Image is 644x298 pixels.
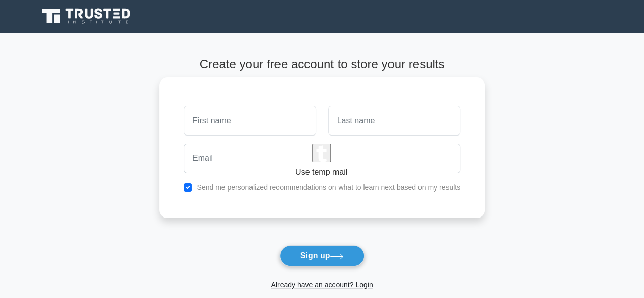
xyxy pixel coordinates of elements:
[184,106,316,136] input: First name
[328,106,460,136] input: Last name
[279,245,365,266] button: Sign up
[159,57,485,72] h4: Create your free account to store your results
[197,183,460,192] label: Send me personalized recommendations on what to learn next based on my results
[184,144,460,173] input: Email
[271,281,373,289] a: Already have an account? Login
